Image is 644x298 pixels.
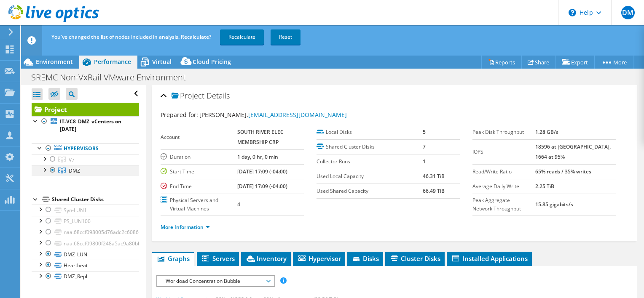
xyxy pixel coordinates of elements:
a: Reset [271,29,301,45]
label: IOPS [472,148,535,156]
label: Duration [161,153,238,161]
b: 18596 at [GEOGRAPHIC_DATA], 1664 at 95% [535,143,611,160]
div: Shared Cluster Disks [52,194,139,205]
span: Disks [352,254,379,263]
b: 2.25 TiB [535,183,554,190]
a: DMZ_LUN [32,249,139,260]
label: Peak Disk Throughput [472,128,535,136]
a: Export [555,56,595,69]
label: Physical Servers and Virtual Machines [161,196,238,213]
span: Performance [94,58,131,66]
a: [EMAIL_ADDRESS][DOMAIN_NAME] [248,111,347,119]
span: Installed Applications [451,254,528,263]
span: Hypervisor [297,254,341,263]
label: Used Shared Capacity [317,187,423,195]
label: Peak Aggregate Network Throughput [472,196,535,213]
span: DMZ [69,167,80,174]
span: Virtual [152,58,172,66]
span: [PERSON_NAME], [199,111,347,119]
span: Cluster Disks [389,254,440,263]
a: Recalculate [220,29,264,45]
a: Project [32,103,139,116]
a: PS_LUN100 [32,216,139,227]
span: Servers [201,254,235,263]
a: Heartbeat [32,260,139,271]
b: SOUTH RIVER ELEC MEMBRSHIP CRP [237,128,284,146]
b: 65% reads / 35% writes [535,168,591,175]
h1: SREMC Non-VxRail VMware Environment [27,73,199,82]
b: 66.49 TiB [423,187,445,194]
span: DM [621,6,635,19]
label: Read/Write Ratio [472,168,535,176]
b: 5 [423,128,426,136]
a: naa.68ccf098005d76adc2c6086bd4d7470f [32,227,139,238]
span: You've changed the list of nodes included in analysis. Recalculate? [51,33,211,40]
a: Hypervisors [32,143,139,154]
a: V7 [32,154,139,165]
span: Inventory [245,254,287,263]
a: More [594,56,633,69]
b: 7 [423,143,426,150]
a: Share [521,56,556,69]
b: 1 [423,158,426,165]
label: End Time [161,182,238,191]
b: 46.31 TiB [423,173,445,180]
label: Used Local Capacity [317,172,423,181]
b: 1 day, 0 hr, 0 min [237,153,278,160]
b: 15.85 gigabits/s [535,201,573,208]
b: IT-VC8_DMZ_vCenters on [DATE] [60,118,121,133]
label: Shared Cluster Disks [317,143,423,151]
a: naa.68ccf09800f248a5ac9a80bba1c30516 [32,238,139,249]
span: Project [172,92,204,100]
svg: \n [569,9,576,16]
label: Collector Runs [317,157,423,166]
a: DMZ_Repl [32,271,139,282]
a: IT-VC8_DMZ_vCenters on [DATE] [32,116,139,135]
label: Account [161,133,238,141]
a: DMZ [32,165,139,176]
label: Local Disks [317,128,423,136]
b: [DATE] 17:09 (-04:00) [237,183,287,190]
b: 4 [237,201,240,208]
span: Graphs [156,254,190,263]
b: [DATE] 17:09 (-04:00) [237,168,287,175]
span: Workload Concentration Bubble [161,276,270,286]
a: Reports [481,56,522,69]
a: Syn-LUN1 [32,205,139,216]
span: Details [207,90,230,101]
label: Average Daily Write [472,182,535,191]
span: Cloud Pricing [193,58,231,66]
b: 1.28 GB/s [535,128,558,136]
label: Prepared for: [161,111,198,119]
span: V7 [69,156,75,163]
a: More Information [161,223,210,231]
span: Environment [36,58,73,66]
label: Start Time [161,168,238,176]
